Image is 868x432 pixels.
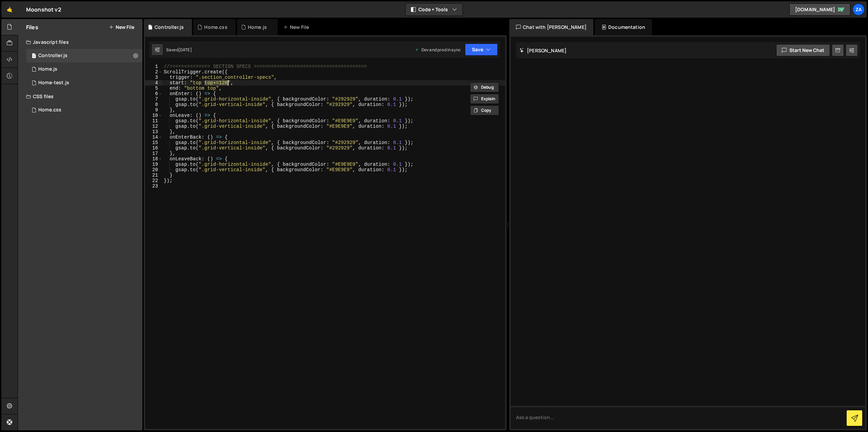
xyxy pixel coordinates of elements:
[145,156,162,162] div: 18
[145,140,162,145] div: 15
[248,24,267,31] div: Home.js
[519,47,567,54] h2: [PERSON_NAME]
[145,118,162,124] div: 11
[26,76,142,90] div: 15117/40681.js
[406,3,462,16] button: Code + Tools
[145,86,162,91] div: 5
[852,3,865,16] a: Za
[145,96,162,102] div: 7
[32,54,36,59] span: 1
[470,105,499,115] button: Copy
[595,19,652,35] div: Documentation
[38,107,61,113] div: Home.css
[145,129,162,134] div: 13
[415,47,461,53] div: Dev and prod in sync
[470,82,499,92] button: Debug
[145,167,162,173] div: 20
[145,113,162,118] div: 10
[145,124,162,129] div: 12
[145,80,162,86] div: 4
[38,80,69,86] div: Home-test.js
[145,173,162,178] div: 21
[145,107,162,113] div: 9
[26,23,38,31] h2: Files
[789,3,850,16] a: [DOMAIN_NAME]
[155,24,184,31] div: Controller.js
[38,53,67,59] div: Controller.js
[145,162,162,167] div: 19
[26,49,142,62] div: 15117/43387.js
[145,75,162,80] div: 3
[26,5,61,14] div: Moonshot v2
[18,35,142,49] div: Javascript files
[145,145,162,151] div: 16
[1,1,18,18] a: 🤙
[26,62,142,76] div: 15117/39540.js
[145,102,162,107] div: 8
[145,64,162,69] div: 1
[145,91,162,96] div: 6
[509,19,593,35] div: Chat with [PERSON_NAME]
[18,90,142,103] div: CSS files
[145,183,162,189] div: 23
[465,43,498,56] button: Save
[470,94,499,104] button: Explain
[145,178,162,183] div: 22
[145,151,162,156] div: 17
[26,103,142,117] div: 15117/39879.css
[38,66,57,72] div: Home.js
[178,47,192,53] div: [DATE]
[283,24,312,31] div: New File
[776,44,830,56] button: Start new chat
[204,24,227,31] div: Home.css
[145,69,162,75] div: 2
[109,24,134,30] button: New File
[166,47,192,53] div: Saved
[145,134,162,140] div: 14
